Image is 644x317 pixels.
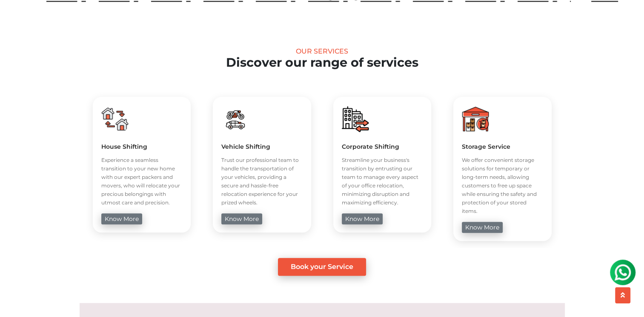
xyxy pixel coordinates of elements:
[615,287,630,303] button: scroll up
[101,143,183,150] h5: House Shifting
[462,222,503,233] a: know more
[221,213,262,224] a: know more
[462,143,543,150] h5: Storage Service
[342,143,423,150] h5: Corporate Shifting
[101,105,129,133] img: boxigo_packers_and_movers_huge_savings
[26,47,618,55] div: Our Services
[221,105,249,133] img: boxigo_packers_and_movers_huge_savings
[26,55,618,70] h2: Discover our range of services
[221,143,303,150] h5: Vehicle Shifting
[278,258,366,276] a: Book your Service
[221,156,303,207] p: Trust our professional team to handle the transportation of your vehicles, providing a secure and...
[101,156,183,207] p: Experience a seamless transition to your new home with our expert packers and movers, who will re...
[462,105,489,133] img: boxigo_packers_and_movers_huge_savings
[342,105,369,133] img: boxigo_packers_and_movers_huge_savings
[342,156,423,207] p: Streamline your business's transition by entrusting our team to manage every aspect of your offic...
[9,8,26,25] img: whatsapp-icon.svg
[101,213,142,224] a: know more
[342,213,383,224] a: know more
[462,156,543,215] p: We offer convenient storage solutions for temporary or long-term needs, allowing customers to fre...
